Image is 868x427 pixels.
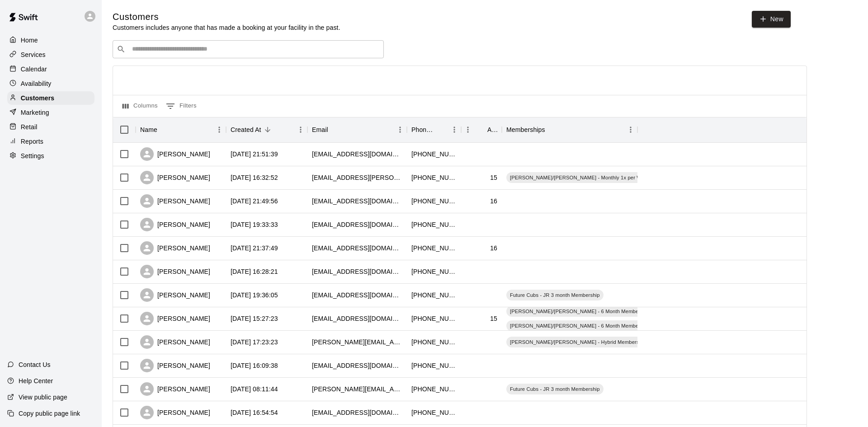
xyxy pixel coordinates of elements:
[164,99,199,113] button: Show filters
[157,123,170,136] button: Sort
[7,149,94,163] a: Settings
[506,337,650,347] div: [PERSON_NAME]/[PERSON_NAME] - Hybrid Membership
[312,408,402,417] div: kmrafter@gmail.com
[7,48,94,61] a: Services
[19,360,51,369] p: Contact Us
[506,384,604,394] div: Future Cubs - JR 3 month Membership
[261,123,274,136] button: Sort
[120,99,160,113] button: Select columns
[231,197,278,206] div: 2025-09-08 21:49:56
[490,173,497,182] div: 15
[140,312,210,325] div: [PERSON_NAME]
[312,291,402,300] div: lesliesalmonotr@gmail.com
[21,65,47,74] p: Calendar
[411,385,457,394] div: +17324399769
[140,359,210,372] div: [PERSON_NAME]
[21,94,54,103] p: Customers
[411,314,457,323] div: +12017870217
[307,117,407,142] div: Email
[231,361,278,370] div: 2025-09-01 16:09:38
[475,123,487,136] button: Sort
[231,173,278,182] div: 2025-09-10 16:32:52
[140,147,210,161] div: [PERSON_NAME]
[140,406,210,419] div: [PERSON_NAME]
[312,361,402,370] div: jpd732@gmail.com
[411,244,457,253] div: +19543263871
[21,50,46,59] p: Services
[312,150,402,159] div: lmdb21@yahoo.com
[312,197,402,206] div: obrienjake09@gmail.com
[411,150,457,159] div: +19739547530
[411,291,457,300] div: +12018411013
[411,220,457,229] div: +19737031789
[506,291,604,299] span: Future Cubs - JR 3 month Membership
[140,218,210,231] div: [PERSON_NAME]
[490,244,497,253] div: 16
[136,117,226,142] div: Name
[7,106,94,119] a: Marketing
[506,338,650,346] span: [PERSON_NAME]/[PERSON_NAME] - Hybrid Membership
[7,33,94,47] div: Home
[506,290,604,300] div: Future Cubs - JR 3 month Membership
[7,120,94,134] a: Retail
[407,117,461,142] div: Phone Number
[140,117,157,142] div: Name
[226,117,307,142] div: Created At
[231,385,278,394] div: 2025-08-31 08:11:44
[506,306,686,317] div: [PERSON_NAME]/[PERSON_NAME] - 6 Month Membership - 2x per week
[506,308,686,315] span: [PERSON_NAME]/[PERSON_NAME] - 6 Month Membership - 2x per week
[393,123,407,136] button: Menu
[231,220,278,229] div: 2025-09-08 19:33:33
[231,338,278,347] div: 2025-09-01 17:23:23
[411,361,457,370] div: +19083978761
[448,123,461,136] button: Menu
[21,151,44,160] p: Settings
[7,62,94,76] a: Calendar
[231,314,278,323] div: 2025-09-02 15:27:23
[312,173,402,182] div: jack.leibensperger@gmail.com
[7,77,94,90] a: Availability
[328,123,341,136] button: Sort
[21,108,49,117] p: Marketing
[506,322,686,329] span: [PERSON_NAME]/[PERSON_NAME] - 6 Month Membership - 2x per week
[231,117,261,142] div: Created At
[231,244,278,253] div: 2025-09-07 21:37:49
[312,117,328,142] div: Email
[140,171,210,184] div: [PERSON_NAME]
[7,135,94,148] a: Reports
[212,123,226,136] button: Menu
[21,122,38,131] p: Retail
[411,117,435,142] div: Phone Number
[113,23,340,32] p: Customers includes anyone that has made a booking at your facility in the past.
[140,265,210,278] div: [PERSON_NAME]
[19,376,53,385] p: Help Center
[231,408,278,417] div: 2025-08-29 16:54:54
[312,267,402,276] div: munoz_albert@yahoo.com
[312,385,402,394] div: rodia.michael@gmail.com
[506,320,686,331] div: [PERSON_NAME]/[PERSON_NAME] - 6 Month Membership - 2x per week
[140,288,210,302] div: [PERSON_NAME]
[312,338,402,347] div: raoul.bhavnani@gmail.com
[411,338,457,347] div: +19172091598
[411,408,457,417] div: +19082163741
[140,194,210,208] div: [PERSON_NAME]
[140,382,210,396] div: [PERSON_NAME]
[461,123,475,136] button: Menu
[294,123,307,136] button: Menu
[506,172,653,183] div: [PERSON_NAME]/[PERSON_NAME] - Monthly 1x per Week
[113,11,340,23] h5: Customers
[487,117,497,142] div: Age
[545,123,558,136] button: Sort
[411,197,457,206] div: +15512254994
[231,150,278,159] div: 2025-09-11 21:51:39
[411,173,457,182] div: +12013217233
[461,117,502,142] div: Age
[411,267,457,276] div: +19084039758
[502,117,637,142] div: Memberships
[140,335,210,349] div: [PERSON_NAME]
[7,91,94,105] a: Customers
